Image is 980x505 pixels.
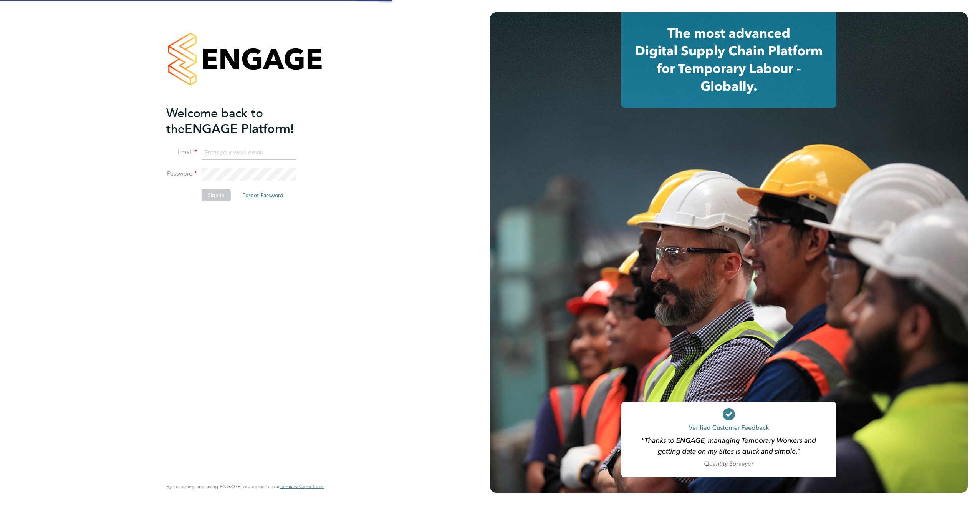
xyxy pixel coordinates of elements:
[166,106,263,136] span: Welcome back to the
[202,189,231,201] button: Sign In
[166,148,197,156] label: Email
[280,483,324,490] span: Terms & Conditions
[166,483,324,490] span: By accessing and using ENGAGE you agree to our
[166,170,197,178] label: Password
[202,146,296,160] input: Enter your work email...
[280,483,324,490] a: Terms & Conditions
[166,105,316,137] h2: ENGAGE Platform!
[236,189,290,201] button: Forgot Password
